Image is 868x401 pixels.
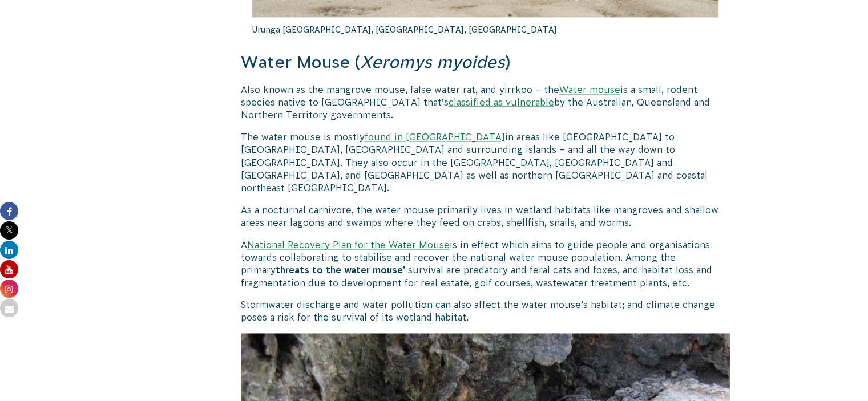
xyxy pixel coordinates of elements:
a: found in [GEOGRAPHIC_DATA] [365,132,505,142]
p: A is in effect which aims to guide people and organisations towards collaborating to stabilise an... [241,238,730,290]
h3: Water Mouse ( ) [241,51,730,74]
p: Also known as the mangrove mouse, false water rat, and yirrkoo – the is a small, rodent species n... [241,83,730,121]
p: The water mouse is mostly in areas like [GEOGRAPHIC_DATA] to [GEOGRAPHIC_DATA], [GEOGRAPHIC_DATA]... [241,131,730,195]
p: As a nocturnal carnivore, the water mouse primarily lives in wetland habitats like mangroves and ... [241,204,730,229]
strong: threats to the water mouse [276,265,403,275]
p: Urunga [GEOGRAPHIC_DATA], [GEOGRAPHIC_DATA], [GEOGRAPHIC_DATA] [252,17,719,42]
em: Xeromys myoides [360,52,505,71]
a: classified as vulnerable [449,97,554,107]
a: National Recovery Plan for the Water Mouse [247,240,450,250]
p: Stormwater discharge and water pollution can also affect the water mouse’s habitat; and climate c... [241,298,730,324]
a: Water mouse [559,84,620,95]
